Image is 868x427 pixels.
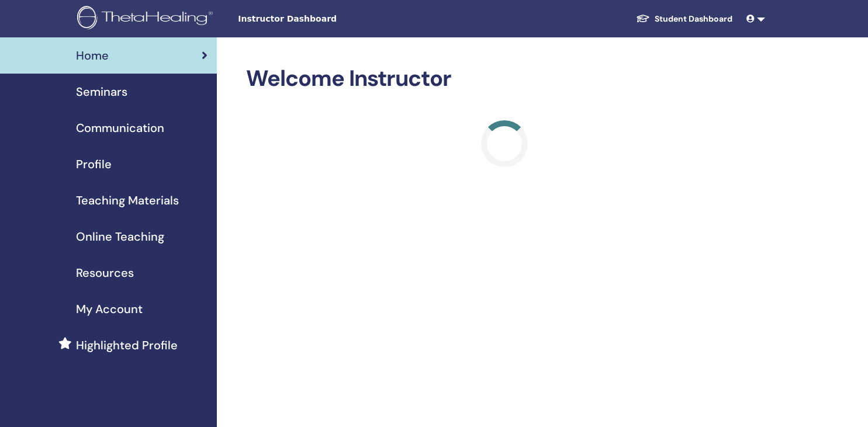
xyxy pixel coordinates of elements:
span: My Account [76,300,143,318]
span: Profile [76,155,112,173]
img: graduation-cap-white.svg [636,13,650,23]
span: Communication [76,119,164,137]
span: Home [76,47,109,64]
span: Seminars [76,83,127,100]
img: logo.png [77,6,217,32]
a: Student Dashboard [627,8,742,30]
span: Teaching Materials [76,192,179,209]
span: Highlighted Profile [76,336,178,354]
h2: Welcome Instructor [246,65,763,92]
span: Resources [76,264,134,282]
span: Instructor Dashboard [238,13,413,25]
span: Online Teaching [76,228,164,245]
